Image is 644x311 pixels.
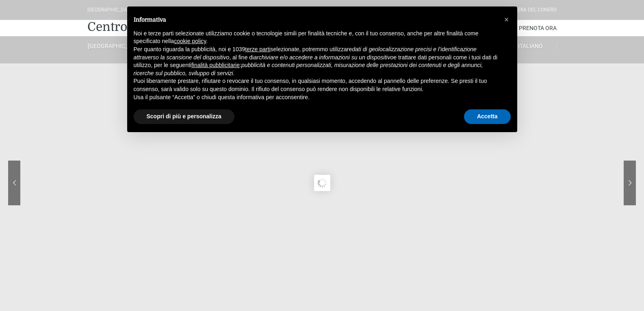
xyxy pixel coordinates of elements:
[254,54,393,61] em: archiviare e/o accedere a informazioni su un dispositivo
[87,6,134,14] div: [GEOGRAPHIC_DATA]
[505,42,557,50] a: Italiano
[464,109,511,124] button: Accetta
[134,94,498,102] p: Usa il pulsante “Accetta” o chiudi questa informativa per acconsentire.
[518,43,543,49] span: Italiano
[509,6,557,14] div: Riviera Del Conero
[519,20,557,36] a: Prenota Ora
[134,30,498,46] p: Noi e terze parti selezionate utilizziamo cookie o tecnologie simili per finalità tecniche e, con...
[134,46,477,61] em: dati di geolocalizzazione precisi e l’identificazione attraverso la scansione del dispositivo
[500,13,513,26] button: Chiudi questa informativa
[504,15,509,24] span: ×
[87,19,244,35] a: Centro Vacanze De Angelis
[134,109,234,124] button: Scopri di più e personalizza
[134,46,498,77] p: Per quanto riguarda la pubblicità, noi e 1039 selezionate, potremmo utilizzare , al fine di e tra...
[134,77,498,93] p: Puoi liberamente prestare, rifiutare o revocare il tuo consenso, in qualsiasi momento, accedendo ...
[245,46,270,54] button: terze parti
[87,42,139,50] a: [GEOGRAPHIC_DATA]
[134,16,498,23] h2: Informativa
[134,62,483,76] em: pubblicità e contenuti personalizzati, misurazione delle prestazioni dei contenuti e degli annunc...
[174,38,206,44] a: cookie policy
[191,61,240,70] button: finalità pubblicitarie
